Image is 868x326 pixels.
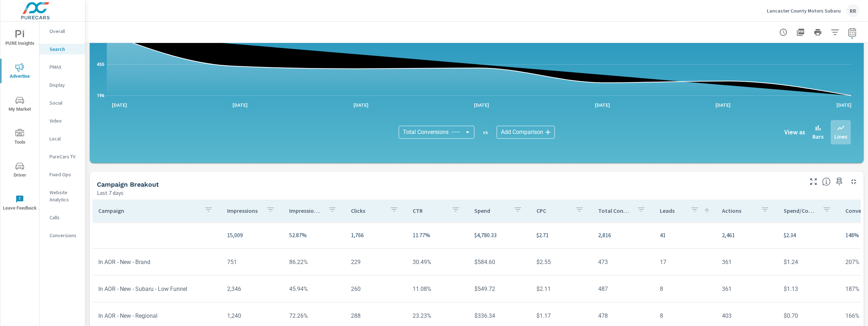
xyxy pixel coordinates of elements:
[592,307,654,325] td: 478
[50,189,79,203] p: Website Analytics
[660,231,710,239] p: 41
[716,280,778,298] td: 361
[348,101,374,109] p: [DATE]
[767,8,841,14] p: Lancaster County Motors Subaru
[474,207,507,214] p: Spend
[831,101,857,109] p: [DATE]
[3,63,37,81] span: Advertise
[848,176,859,187] button: Minimize Widget
[469,307,530,325] td: $336.34
[3,162,37,179] span: Driver
[221,280,283,298] td: 2,346
[413,231,463,239] p: 11.77%
[50,171,79,178] p: Fixed Ops
[345,280,407,298] td: 260
[716,253,778,271] td: 361
[501,129,543,136] span: Add Comparison
[39,97,85,108] div: Social
[822,177,831,186] span: This is a summary of Search performance results by campaign. Each column can be sorted.
[39,169,85,180] div: Fixed Ops
[784,231,834,239] p: $2.34
[93,280,221,298] td: In AOR - New - Subaru - Low Funnel
[722,207,755,214] p: Actions
[227,101,253,109] p: [DATE]
[97,93,104,98] text: 196
[793,25,808,39] button: "Export Report to PDF"
[654,253,716,271] td: 17
[98,207,198,214] p: Campaign
[107,101,132,109] p: [DATE]
[0,21,39,219] div: nav menu
[812,132,824,141] p: Bars
[834,176,845,187] span: Save this to your personalized report
[39,26,85,37] div: Overall
[778,253,840,271] td: $1.24
[710,101,736,109] p: [DATE]
[531,307,592,325] td: $1.17
[3,195,37,212] span: Leave Feedback
[808,176,819,187] button: Make Fullscreen
[97,188,123,197] p: Last 7 days
[93,307,221,325] td: In AOR - New - Regional
[97,181,159,188] h5: Campaign Breakout
[403,129,449,136] span: Total Conversions
[345,253,407,271] td: 229
[592,280,654,298] td: 487
[39,62,85,72] div: PMAX
[351,207,384,214] p: Clicks
[50,214,79,221] p: Calls
[50,81,79,88] p: Display
[536,231,587,239] p: $2.71
[845,25,859,39] button: Select Date Range
[778,307,840,325] td: $0.70
[3,96,37,114] span: My Market
[3,129,37,147] span: Tools
[654,307,716,325] td: 8
[50,28,79,35] p: Overall
[399,126,474,139] div: Total Conversions
[497,126,555,139] div: Add Comparison
[289,207,322,214] p: Impression Share
[39,212,85,223] div: Calls
[592,253,654,271] td: 473
[413,207,446,214] p: CTR
[39,151,85,162] div: PureCars TV
[722,231,772,239] p: 2,461
[93,253,221,271] td: In AOR - New - Brand
[50,117,79,124] p: Video
[50,232,79,239] p: Conversions
[39,133,85,144] div: Local
[3,30,37,48] span: PURE Insights
[531,253,592,271] td: $2.55
[407,253,469,271] td: 30.49%
[784,207,817,214] p: Spend/Conversion
[283,253,345,271] td: 86.22%
[50,153,79,160] p: PureCars TV
[283,280,345,298] td: 45.94%
[834,132,847,141] p: Lines
[469,253,530,271] td: $584.60
[811,25,825,39] button: Print Report
[221,253,283,271] td: 751
[283,307,345,325] td: 72.26%
[39,44,85,54] div: Search
[778,280,840,298] td: $1.13
[469,280,530,298] td: $549.72
[598,231,648,239] p: 2,816
[469,101,494,109] p: [DATE]
[536,207,569,214] p: CPC
[474,231,525,239] p: $4,780.33
[654,280,716,298] td: 8
[828,25,842,39] button: Apply Filters
[50,45,79,53] p: Search
[784,129,805,136] h6: View as
[97,62,104,67] text: 455
[660,207,684,214] p: Leads
[39,80,85,90] div: Display
[39,187,85,205] div: Website Analytics
[846,4,859,17] div: RR
[227,231,277,239] p: 15,009
[351,231,401,239] p: 1,766
[39,115,85,126] div: Video
[716,307,778,325] td: 403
